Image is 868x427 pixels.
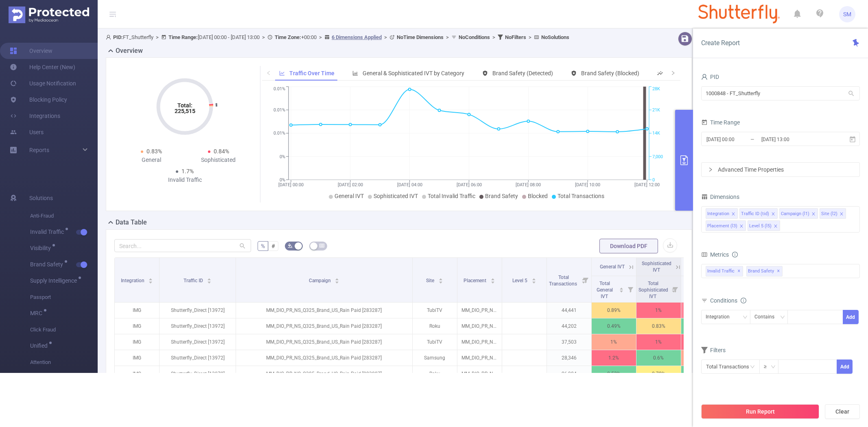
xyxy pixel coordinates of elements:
[746,266,783,277] span: Brand Safety
[706,310,735,324] div: Integration
[29,142,49,158] a: Reports
[652,177,655,183] tspan: 0
[151,176,219,184] div: Invalid Traffic
[115,303,159,318] p: IMG
[426,278,435,283] span: Site
[779,208,818,219] li: Campaign (l1)
[118,156,185,164] div: General
[10,59,75,75] a: Help Center (New)
[115,318,159,334] p: IMG
[754,310,780,324] div: Contains
[275,34,301,40] b: Time Zone:
[771,364,776,370] i: icon: down
[547,318,591,334] p: 44,202
[273,87,285,92] tspan: 0.01%
[599,239,658,253] button: Download PDF
[619,289,623,292] i: icon: caret-down
[701,119,740,126] span: Time Range
[549,274,578,287] span: Total Transactions
[761,134,826,145] input: End date
[597,281,613,299] span: Total General IVT
[492,70,553,76] span: Brand Safety (Detected)
[149,280,153,283] i: icon: caret-down
[10,43,52,59] a: Overview
[10,91,67,108] a: Blocking Policy
[490,277,495,282] div: Sort
[30,261,66,267] span: Brand Safety
[30,289,98,305] span: Passport
[774,224,778,229] i: icon: close
[236,318,412,334] p: MM_DIO_PR_NS_Q325_Brand_US_Rain Paid [283287]
[10,75,76,91] a: Usage Notification
[148,277,153,282] div: Sort
[516,182,541,187] tspan: [DATE] 08:00
[168,34,198,40] b: Time Range:
[280,154,285,159] tspan: 0%
[707,221,737,231] div: Placement (l3)
[115,350,159,366] p: IMG
[547,334,591,350] p: 37,503
[30,278,80,283] span: Supply Intelligence
[439,277,443,279] i: icon: caret-up
[732,252,738,257] i: icon: info-circle
[149,277,153,279] i: icon: caret-up
[457,303,502,318] p: MM_DIO_PR_NS_Q325_Brand_US_Rain Paid_Tubi_DIO-RON_15 [9707975]
[115,366,159,381] p: IMG
[741,298,746,303] i: icon: info-circle
[636,366,681,381] p: 0.78%
[749,221,772,231] div: Level 5 (l5)
[491,280,495,283] i: icon: caret-down
[273,131,285,136] tspan: 0.01%
[592,334,636,350] p: 1%
[743,315,748,320] i: icon: down
[30,245,54,251] span: Visibility
[581,70,639,76] span: Brand Safety (Blocked)
[214,148,229,155] span: 0.84%
[701,74,719,80] span: PID
[288,243,293,248] i: icon: bg-colors
[278,182,304,187] tspan: [DATE] 00:00
[397,34,444,40] b: No Time Dimensions
[30,310,45,316] span: MRC
[352,70,358,76] i: icon: bar-chart
[10,108,60,124] a: Integrations
[777,266,780,276] span: ✕
[592,350,636,366] p: 1.2%
[821,209,837,219] div: Site (l2)
[30,354,98,370] span: Attention
[843,310,859,324] button: Add
[115,334,159,350] p: IMG
[771,212,775,217] i: icon: close
[638,281,668,299] span: Total Sophisticated IVT
[309,278,332,283] span: Campaign
[9,7,89,23] img: Protected Media
[428,193,475,199] span: Total Invalid Traffic
[636,318,681,334] p: 0.83%
[652,87,660,92] tspan: 28K
[335,277,339,282] div: Sort
[261,243,265,249] span: %
[706,134,772,145] input: Start date
[681,303,726,318] p: 1.9%
[335,280,339,283] i: icon: caret-down
[280,177,285,183] tspan: 0%
[30,322,98,338] span: Click Fraud
[464,278,488,283] span: Placement
[652,107,660,113] tspan: 21K
[681,318,726,334] p: 1.3%
[531,277,536,279] i: icon: caret-up
[413,350,457,366] p: Samsung
[701,194,739,200] span: Dimensions
[338,182,363,187] tspan: [DATE] 02:00
[113,34,123,40] b: PID:
[459,34,490,40] b: No Conditions
[397,182,422,187] tspan: [DATE] 04:00
[592,366,636,381] p: 0.53%
[580,258,591,302] i: Filter menu
[413,334,457,350] p: TubiTV
[671,70,676,75] i: icon: right
[820,208,846,219] li: Site (l2)
[547,366,591,381] p: 26,924
[30,370,98,387] span: Engagement
[528,193,548,199] span: Blocked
